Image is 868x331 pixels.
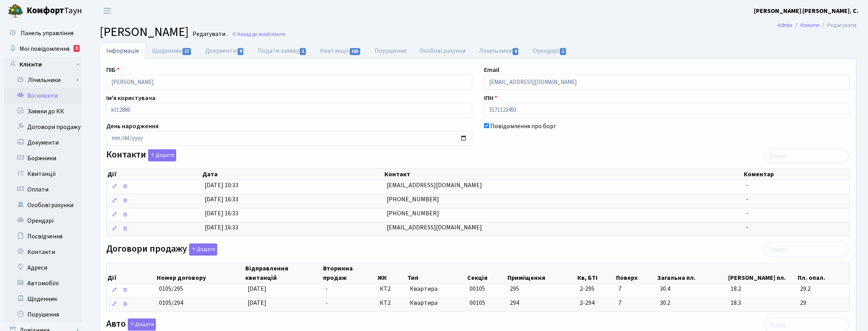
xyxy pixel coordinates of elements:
th: Тип [407,263,466,283]
span: [PERSON_NAME] [100,23,189,41]
a: Боржники [4,150,82,166]
th: Вторинна продаж [322,263,377,283]
a: Квитанції [4,166,82,182]
span: 0105/295 [159,284,183,293]
nav: breadcrumb [766,17,868,34]
a: Орендарі [526,43,573,59]
a: Всі клієнти [4,88,82,104]
span: 295 [510,284,519,293]
span: [DATE] [248,299,266,307]
span: Панель управління [21,29,73,38]
span: [DATE] 16:33 [205,223,238,232]
b: [PERSON_NAME] [PERSON_NAME]. С. [754,7,859,15]
span: - [325,284,328,293]
th: Секція [466,263,507,283]
a: Панель управління [4,25,82,41]
th: Кв, БТІ [577,263,615,283]
span: 2-295 [580,284,612,293]
th: Приміщення [507,263,577,283]
a: Порушення [4,307,82,322]
span: [EMAIL_ADDRESS][DOMAIN_NAME] [387,181,482,190]
a: Документи [198,43,251,59]
span: Квартира [410,299,463,308]
span: 7 [618,299,654,308]
input: Пошук... [764,148,849,163]
th: Загальна пл. [657,263,727,283]
span: 30.4 [660,284,724,293]
span: 7 [618,284,654,293]
button: Контакти [148,149,176,161]
label: ПІБ [106,65,120,75]
span: - [746,209,748,218]
a: Щоденник [145,43,198,59]
label: ІПН [484,93,497,103]
a: Документи [4,135,82,150]
th: Дії [107,263,156,283]
th: ЖК [377,263,407,283]
span: [DATE] 16:33 [205,195,238,204]
span: - [746,223,748,232]
span: 29 [800,299,846,308]
label: Ім'я користувача [106,93,155,103]
a: Оплати [4,182,82,197]
img: logo.png [8,3,23,19]
a: Лічильники [472,43,526,59]
span: [DATE] [248,284,266,293]
label: День народження [106,122,159,131]
span: - [325,299,328,307]
a: Посвідчення [4,229,82,244]
a: Заявки до КК [4,104,82,119]
span: [DATE] 10:33 [205,181,238,190]
a: Інформація [100,43,145,59]
th: Пл. опал. [797,263,849,283]
th: Коментар [743,169,849,180]
a: [PERSON_NAME] [PERSON_NAME]. С. [754,6,859,16]
a: Орендарі [4,213,82,229]
span: 18.3 [730,299,794,308]
label: Email [484,65,499,75]
span: Мої повідомлення [20,45,70,53]
a: Додати [187,242,217,256]
span: - [746,195,748,204]
a: Мої повідомлення3 [4,41,82,57]
button: Авто [128,318,156,331]
span: 30.2 [660,299,724,308]
span: [EMAIL_ADDRESS][DOMAIN_NAME] [387,223,482,232]
th: Поверх [615,263,657,283]
span: 17 [182,48,191,55]
a: Договори продажу [4,119,82,135]
li: Редагувати [819,21,856,30]
span: [PHONE_NUMBER] [387,209,439,218]
a: Квитанції [313,43,368,59]
span: 2-294 [580,299,612,308]
span: 294 [510,299,519,307]
a: Порушення [368,43,413,59]
div: 3 [73,45,80,52]
span: 1 [560,48,566,55]
span: Таун [27,4,82,18]
span: 0105/294 [159,299,183,307]
label: Повідомлення про борг [490,122,556,131]
input: Пошук... [764,242,849,257]
span: 9 [238,48,244,55]
span: Квартира [410,284,463,293]
a: Особові рахунки [4,197,82,213]
button: Переключити навігацію [98,4,117,17]
b: Комфорт [27,4,64,17]
a: Додати [126,317,156,331]
a: Клієнти [800,21,819,29]
label: Авто [106,318,156,331]
label: Контакти [106,149,176,161]
th: Номер договору [156,263,245,283]
a: Адреси [4,260,82,276]
span: Клієнти [268,30,285,38]
span: 1 [300,48,306,55]
small: Редагувати . [191,30,228,38]
span: [DATE] 16:33 [205,209,238,218]
a: Лічильники [9,72,82,88]
a: Щоденник [4,291,82,307]
th: Відправлення квитанцій [245,263,322,283]
th: [PERSON_NAME] пл. [727,263,797,283]
a: Подати заявку [251,43,313,59]
th: Дії [107,169,202,180]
